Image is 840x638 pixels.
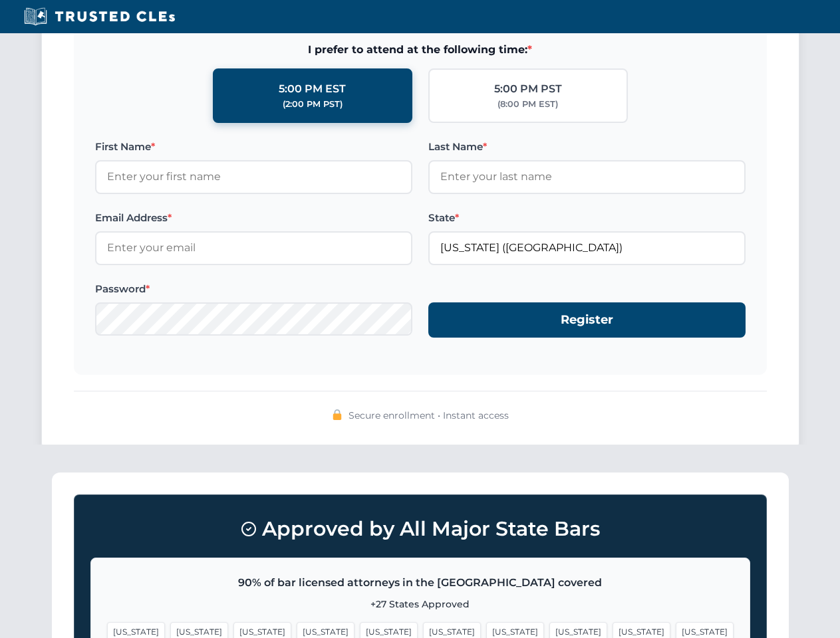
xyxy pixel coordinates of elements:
[283,98,343,111] div: (2:00 PM PST)
[95,281,412,297] label: Password
[20,7,179,27] img: Trusted CLEs
[95,41,746,58] span: I prefer to attend at the following time:
[428,302,746,338] button: Register
[95,210,412,226] label: Email Address
[349,408,509,423] span: Secure enrollment • Instant access
[107,574,734,591] p: 90% of bar licensed attorneys in the [GEOGRAPHIC_DATA] covered
[428,160,746,193] input: Enter your last name
[494,80,562,98] div: 5:00 PM PST
[95,231,412,265] input: Enter your email
[428,210,746,226] label: State
[90,511,750,547] h3: Approved by All Major State Bars
[332,409,343,420] img: 🔒
[428,231,746,265] input: Florida (FL)
[279,80,346,98] div: 5:00 PM EST
[497,98,558,111] div: (8:00 PM EST)
[107,597,734,611] p: +27 States Approved
[95,160,412,193] input: Enter your first name
[428,139,746,155] label: Last Name
[95,139,412,155] label: First Name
